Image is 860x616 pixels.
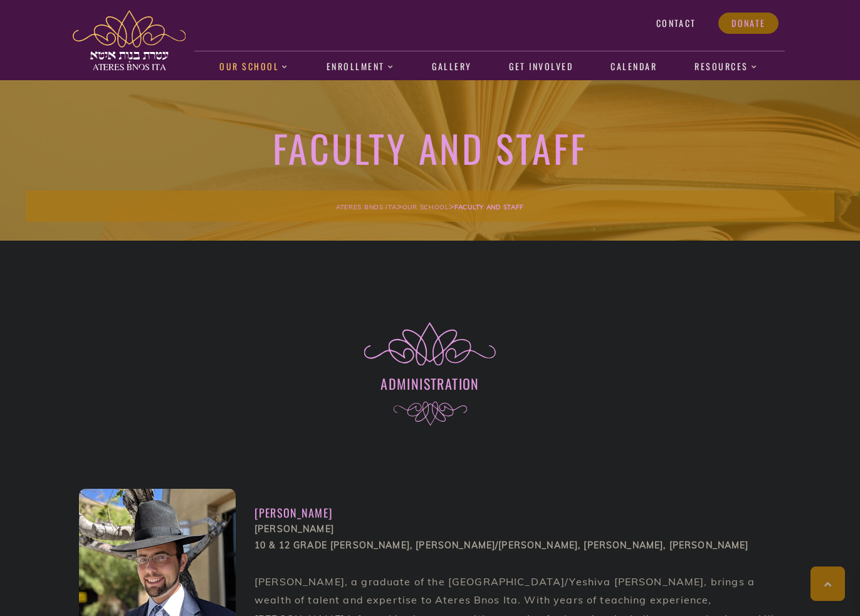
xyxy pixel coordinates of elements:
a: Resources [688,53,765,81]
h1: Faculty and Staff [26,124,834,171]
div: [PERSON_NAME] 10 & 12 Grade [PERSON_NAME], [PERSON_NAME]/[PERSON_NAME], [PERSON_NAME], [PERSON_NAME] [254,521,781,554]
a: Donate [718,13,779,34]
span: Our School [402,203,449,211]
a: Ateres Bnos Ita [336,201,397,212]
a: Calendar [604,53,664,81]
a: Contact [643,13,709,34]
span: Ateres Bnos Ita [336,203,397,211]
span: Faculty and Staff [454,203,524,211]
div: > > [26,191,834,222]
h3: Administration [79,374,781,393]
span: Contact [656,18,696,29]
a: Our School [213,53,295,81]
img: ateres [73,10,186,70]
a: Gallery [426,53,478,81]
a: Enrollment [320,53,401,81]
a: Our School [402,201,449,212]
span: Donate [732,18,765,29]
a: Get Involved [503,53,580,81]
div: [PERSON_NAME] [254,504,781,521]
